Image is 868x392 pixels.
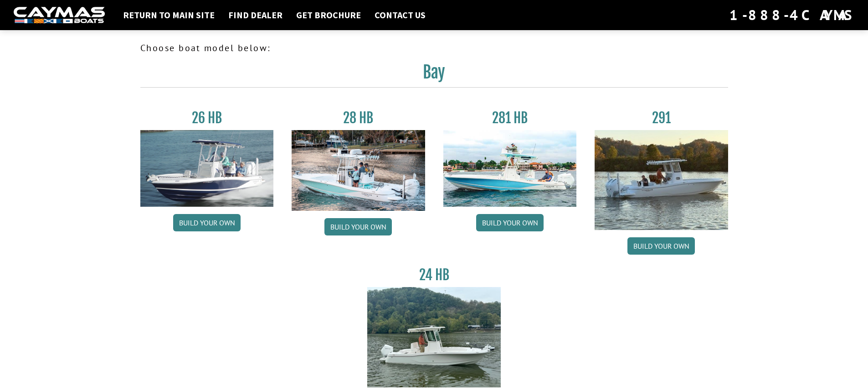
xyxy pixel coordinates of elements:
h3: 24 HB [367,267,501,283]
img: 24_HB_thumbnail.jpg [367,287,501,387]
h3: 28 HB [292,110,425,126]
img: 28_hb_thumbnail_for_caymas_connect.jpg [292,130,425,211]
p: Choose boat model below: [140,41,728,55]
div: 1-888-4CAYMAS [729,5,854,25]
img: 26_new_photo_resized.jpg [140,130,274,207]
img: 291_Thumbnail.jpg [595,130,728,230]
a: Build your own [324,218,392,235]
img: 28-hb-twin.jpg [443,130,577,207]
img: white-logo-c9c8dbefe5ff5ceceb0f0178aa75bf4bb51f6bca0971e226c86eb53dfe498488.png [14,7,105,24]
h3: 26 HB [140,110,274,126]
a: Build your own [627,237,695,255]
a: Get Brochure [292,9,365,21]
h2: Bay [140,62,728,88]
a: Return to main site [118,9,219,21]
a: Find Dealer [224,9,287,21]
a: Build your own [476,214,544,231]
a: Contact Us [370,9,430,21]
a: Build your own [173,214,241,231]
h3: 291 [595,110,728,126]
h3: 281 HB [443,110,577,126]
